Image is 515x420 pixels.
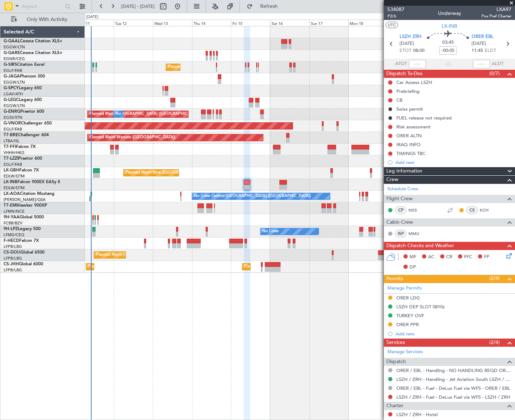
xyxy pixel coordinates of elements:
div: Planned Maint [GEOGRAPHIC_DATA] ([GEOGRAPHIC_DATA]) [244,261,356,272]
a: LFMN/NCE [4,209,25,214]
span: P2/6 [387,13,405,19]
a: EGGW/LTN [4,80,25,85]
div: ORER ALTN [396,133,422,139]
div: Mon 18 [348,20,387,26]
div: ORER LDG [396,295,420,301]
span: 08:00 [413,47,424,54]
span: T7-FFI [4,145,16,149]
a: G-VNORChallenger 650 [4,121,52,126]
span: Charter [386,402,403,410]
a: LFPB/LBG [4,244,22,249]
a: EGLF/FAB [4,68,22,73]
div: Prebriefing [396,88,419,94]
span: (0/7) [489,70,500,77]
a: KCH [480,207,496,213]
a: LTBA/ISL [4,138,20,144]
a: MMU [408,230,424,237]
div: CB [396,97,402,103]
span: CR [446,254,452,261]
div: No Crew Ostend-[GEOGRAPHIC_DATA] ([GEOGRAPHIC_DATA]) [194,191,311,202]
a: T7-LZZIPraetor 600 [4,156,42,161]
div: TIMINGS TBC [396,150,426,156]
a: CS-DOUGlobal 6500 [4,250,45,255]
span: Refresh [254,4,284,9]
div: Add new [396,159,511,165]
div: Fri 15 [231,20,270,26]
a: G-GARECessna Citation XLS+ [4,51,62,55]
div: Sat 16 [270,20,309,26]
a: EGGW/LTN [4,103,25,108]
span: (2/4) [489,275,500,282]
a: ORER / EBL - Handling - NO HANDLING REQD ORER/EBL [396,367,511,373]
span: Flight Crew [386,195,413,203]
a: EGGW/LTN [4,44,25,50]
a: [PERSON_NAME]/QSA [4,197,46,202]
a: 9H-YAAGlobal 5000 [4,215,44,219]
span: T7-LZZI [4,156,18,161]
button: Only With Activity [8,14,77,25]
span: LXA97 [481,6,511,13]
div: CP [395,206,407,214]
a: FCBB/BZV [4,220,22,226]
span: LX-AOA [4,192,20,196]
span: DP [410,264,416,271]
span: 11:45 [472,47,483,54]
span: LX-INB [4,180,17,184]
a: CS-JHHGlobal 6000 [4,262,43,266]
div: Sun 17 [309,20,349,26]
div: Mon 11 [75,20,114,26]
span: Only With Activity [19,17,75,22]
span: FP [484,254,489,261]
div: TURKEY OVF [396,313,424,319]
span: AC [428,254,434,261]
span: CS-JHH [4,262,19,266]
a: EGNR/CEG [4,56,25,62]
a: T7-BREChallenger 604 [4,133,49,137]
div: No Crew [262,226,279,237]
div: Underway [438,10,461,17]
div: [DATE] [86,14,98,20]
div: Car Access LSZH [396,79,432,85]
a: G-SIRSCitation Excel [4,63,45,67]
span: G-JAGA [4,74,20,79]
a: G-SPCYLegacy 650 [4,86,42,90]
div: ISP [395,230,407,238]
span: Leg Information [386,167,422,175]
span: T7-BRE [4,133,18,137]
span: ORER EBL [472,33,494,41]
a: LSZH / ZRH - Handling - Jet Aviation South LSZH / ZRH [396,376,511,382]
span: ETOT [400,47,411,54]
span: LX-INB [442,22,457,30]
a: LX-INBFalcon 900EX EASy II [4,180,60,184]
div: Planned Maint Nice ([GEOGRAPHIC_DATA]) [125,168,205,178]
a: LGAV/ATH [4,91,23,97]
div: LSZH DEP SLOT 0810z [396,304,445,310]
a: EGLF/FAB [4,162,22,167]
a: LFPB/LBG [4,267,22,273]
a: EGSS/STN [4,115,22,120]
span: Services [386,339,405,347]
span: Dispatch Checks and Weather [386,242,454,250]
span: 03:45 [442,39,454,46]
span: G-GARE [4,51,20,55]
a: EDLW/DTM [4,185,25,191]
a: LX-GBHFalcon 7X [4,168,39,172]
span: LX-GBH [4,168,19,172]
a: LSZH / ZRH - Hotel [396,411,438,418]
a: LSZH / ZRH - Fuel - DeLux Fuel via WFS - LSZH / ZRH [396,394,510,400]
div: No Crew [115,109,132,119]
span: 9H-LPZ [4,227,18,231]
span: Permits [386,275,403,283]
span: ALDT [492,60,504,68]
span: CS-DOU [4,250,20,255]
div: Planned Maint [GEOGRAPHIC_DATA] ([GEOGRAPHIC_DATA]) [168,62,280,73]
a: Manage Permits [387,285,422,292]
span: G-SIRS [4,63,17,67]
span: [DATE] - [DATE] [121,3,155,10]
div: Planned Maint Warsaw ([GEOGRAPHIC_DATA]) [89,132,175,143]
span: 534087 [387,6,405,13]
a: ORER / EBL - Fuel - DeLux Fuel via WFS - ORER / EBL [396,385,510,391]
button: UTC [386,22,398,28]
div: FUEL release not required [396,115,452,121]
input: Airport [22,1,63,12]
